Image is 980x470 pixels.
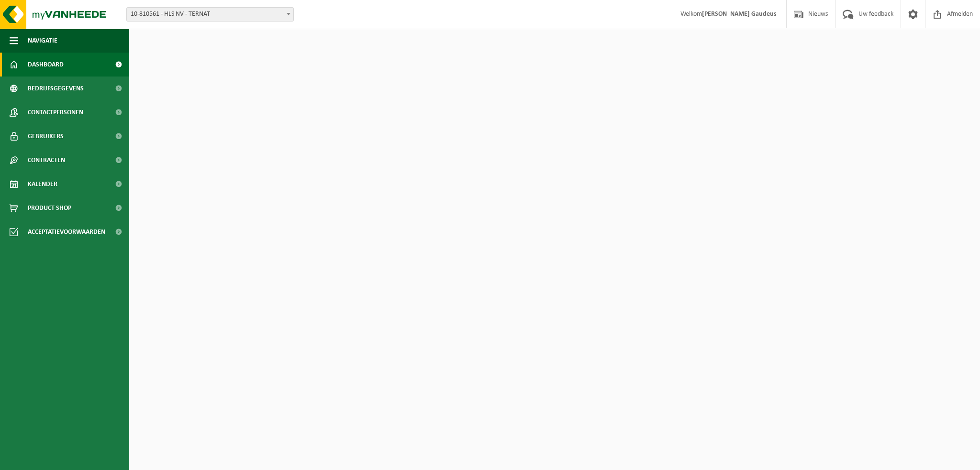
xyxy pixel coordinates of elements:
span: 10-810561 - HLS NV - TERNAT [127,8,293,21]
span: Bedrijfsgegevens [28,77,84,100]
span: Acceptatievoorwaarden [28,220,105,244]
span: Product Shop [28,196,71,220]
span: Contracten [28,148,65,172]
span: Gebruikers [28,124,64,148]
span: Kalender [28,172,57,196]
span: Contactpersonen [28,100,83,124]
span: 10-810561 - HLS NV - TERNAT [126,7,294,22]
span: Navigatie [28,29,57,53]
strong: [PERSON_NAME] Gaudeus [702,11,777,18]
span: Dashboard [28,53,64,77]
